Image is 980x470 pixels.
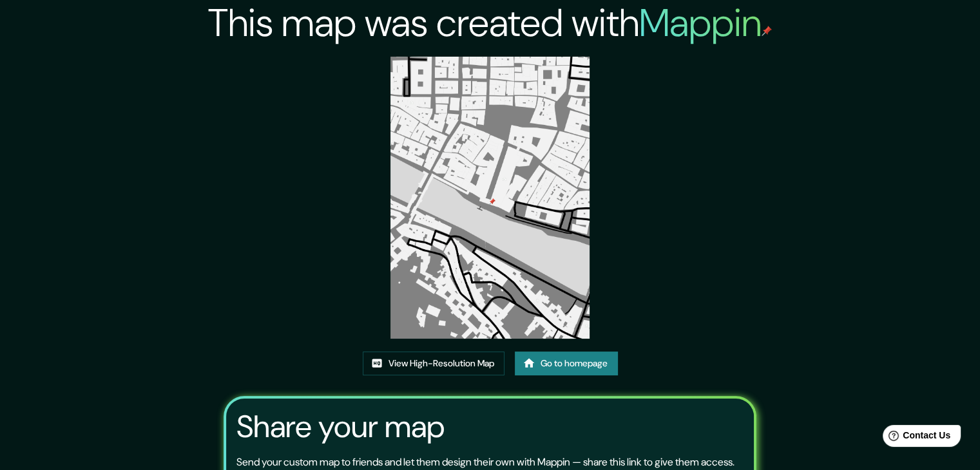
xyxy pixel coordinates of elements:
[236,455,735,470] p: Send your custom map to friends and let them design their own with Mappin — share this link to gi...
[762,26,772,36] img: mappin-pin
[236,409,445,445] h3: Share your map
[390,57,590,339] img: created-map
[865,420,966,456] iframe: Help widget launcher
[363,352,504,375] a: View High-Resolution Map
[515,352,618,375] a: Go to homepage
